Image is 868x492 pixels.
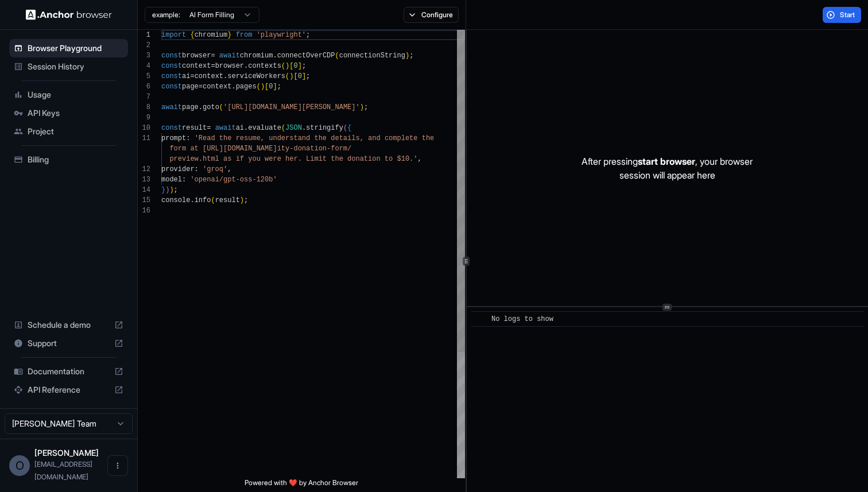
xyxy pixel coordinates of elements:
span: context [182,62,211,70]
p: After pressing , your browser session will appear here [582,154,753,182]
span: ; [306,31,310,39]
span: = [190,72,194,80]
span: = [207,124,211,132]
span: const [161,124,182,132]
div: 10 [138,123,150,133]
span: start browser [638,156,695,167]
span: Billing [28,154,123,165]
span: preview.html as if you were her. Limit the donatio [169,155,376,163]
span: browser [182,52,211,60]
span: 'groq' [203,165,227,173]
span: const [161,52,182,60]
div: 3 [138,51,150,61]
span: goto [203,103,219,111]
span: Documentation [28,366,110,377]
div: 12 [138,164,150,175]
span: 'playwright' [257,31,306,39]
span: Schedule a demo [28,319,110,331]
span: ( [257,83,261,91]
span: ] [273,83,277,91]
span: } [161,186,165,194]
span: = [199,83,203,91]
span: 0 [269,83,273,91]
span: await [161,103,182,111]
img: Anchor Logo [26,9,112,20]
span: 0 [298,72,302,80]
span: const [161,72,182,80]
span: . [244,124,248,132]
span: page [182,103,199,111]
span: console [161,196,190,204]
span: ( [219,103,223,111]
span: , [417,155,421,163]
span: ) [289,72,293,80]
span: ; [244,196,248,204]
div: Schedule a demo [9,316,128,334]
span: evaluate [248,124,281,132]
span: browser [215,62,244,70]
span: ; [174,186,178,194]
div: Session History [9,57,128,76]
span: ) [240,196,244,204]
span: page [182,83,199,91]
span: example: [152,10,180,20]
span: 'openai/gpt-oss-120b' [190,176,277,184]
div: Support [9,334,128,352]
span: const [161,62,182,70]
span: prompt [161,134,186,142]
span: Powered with ❤️ by Anchor Browser [245,478,358,492]
span: chromium [195,31,228,39]
div: 6 [138,82,150,92]
span: lete the [401,134,435,142]
div: 8 [138,102,150,113]
span: . [199,103,203,111]
span: ai [182,72,190,80]
span: Usage [28,89,123,100]
span: n to $10.' [376,155,417,163]
span: stringify [306,124,343,132]
span: . [223,72,227,80]
span: ; [306,72,310,80]
span: result [182,124,207,132]
span: , [227,165,231,173]
span: Start [840,10,856,20]
span: 'Read the resume, understand the details, and comp [195,134,401,142]
span: { [190,31,194,39]
div: 14 [138,185,150,195]
div: Usage [9,86,128,104]
span: info [195,196,211,204]
span: ) [165,186,169,194]
span: ) [405,52,409,60]
span: ] [302,72,306,80]
span: { [347,124,351,132]
span: '[URL][DOMAIN_NAME][PERSON_NAME]' [223,103,360,111]
span: connectOverCDP [277,52,335,60]
span: form at [URL][DOMAIN_NAME] [169,145,277,153]
div: API Keys [9,104,128,122]
span: [ [265,83,269,91]
div: 4 [138,61,150,71]
div: Billing [9,150,128,169]
span: from [236,31,253,39]
div: Documentation [9,362,128,381]
span: provider [161,165,195,173]
span: ) [285,62,289,70]
span: Session History [28,61,123,72]
span: ) [261,83,265,91]
div: 11 [138,133,150,144]
div: 15 [138,195,150,206]
span: pages [236,83,257,91]
div: API Reference [9,381,128,399]
span: result [215,196,240,204]
div: 9 [138,113,150,123]
span: . [190,196,194,204]
span: ( [343,124,347,132]
div: 7 [138,92,150,102]
span: serviceWorkers [227,72,285,80]
span: JSON [285,124,302,132]
span: API Keys [28,107,123,119]
div: O [9,455,30,476]
div: 5 [138,71,150,82]
span: ) [360,103,364,111]
span: ai [236,124,244,132]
